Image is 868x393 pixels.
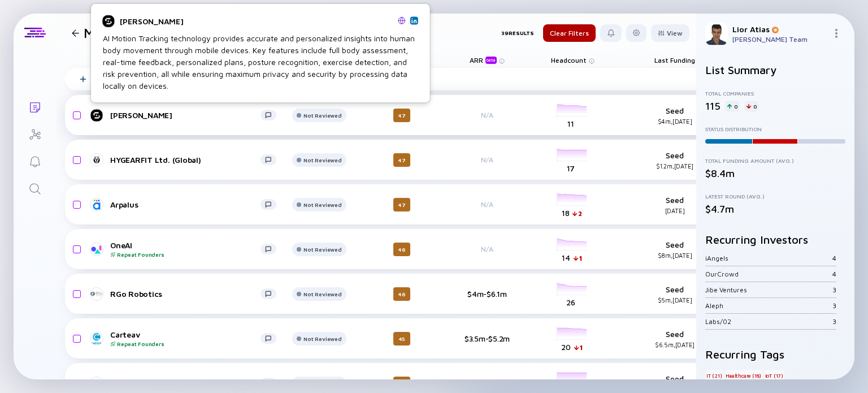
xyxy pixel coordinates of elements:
div: OneAI [110,240,261,258]
div: ARR [470,56,499,64]
div: $1.2m, [DATE] [638,162,711,170]
div: beta [485,57,497,64]
img: Sency Website [398,16,406,24]
div: AI Motion Tracking technology provides accurate and personalized insights into human body movemen... [103,32,418,92]
div: Seed [638,284,711,304]
div: Carteav [110,330,261,347]
div: 45 [393,377,410,390]
div: 47 [393,198,410,211]
div: 47 [393,109,410,122]
a: [PERSON_NAME] [91,109,285,122]
a: HYGEARFIT Ltd. (Global) [91,153,285,167]
div: Jibe Ventures [705,286,832,294]
div: 3 [832,317,836,326]
div: 4 [832,270,836,278]
div: Seed [638,240,711,259]
div: $4m-$6.1m [450,289,524,299]
div: Not Reviewed [303,335,341,342]
div: Seed [638,150,711,170]
img: Lior Profile Picture [705,23,728,45]
div: OurCrowd [705,270,832,278]
div: Not Reviewed [303,246,341,253]
div: 45 [393,332,410,346]
div: N/A [450,379,524,387]
div: HYGEARFIT Ltd. (Global) [110,155,261,165]
img: Sency Linkedin Page [411,18,417,23]
div: RGo Robotics [110,289,261,299]
div: Seed [638,106,711,125]
div: [DATE] [638,207,711,214]
div: 4 [832,254,836,262]
div: iAngels [705,254,832,262]
div: 3 [832,286,836,294]
button: Clear Filters [543,24,596,42]
a: OKO [91,377,285,390]
div: Name [82,52,285,68]
div: 3 [832,301,836,310]
div: Not Reviewed [303,201,341,208]
a: Reminders [14,147,56,174]
div: N/A [450,111,524,119]
div: Arpalus [110,200,261,209]
div: Total Funding Amount (Avg.) [705,157,845,164]
div: 0 [744,101,759,112]
h2: List Summary [705,63,845,76]
a: Arpalus [91,198,285,211]
div: Labs/02 [705,317,832,326]
div: Not Reviewed [303,291,341,297]
a: RGo Robotics [91,287,285,301]
div: [PERSON_NAME] Team [732,35,827,44]
a: Lists [14,93,56,120]
div: Not Reviewed [303,157,341,163]
div: $3.5m-$5.2m [450,334,524,343]
div: OKO [110,378,261,388]
div: Seed [638,329,711,348]
div: Healthcare (18) [724,370,762,381]
div: Lior Atias [732,24,827,34]
div: N/A [450,245,524,253]
h1: M&A Check [84,25,154,41]
div: Seed [638,374,711,393]
div: [PERSON_NAME] [120,16,393,26]
div: [PERSON_NAME] [110,110,261,120]
h2: Recurring Tags [705,348,845,361]
div: Aleph [705,301,832,310]
div: 39 Results [501,24,534,42]
span: Headcount [551,56,587,64]
div: IT (21) [705,370,723,381]
a: Search [14,174,56,201]
div: $5m, [DATE] [638,296,711,304]
div: $8.4m [705,167,845,179]
div: $8m, [DATE] [638,252,711,259]
div: Repeat Founders [110,251,261,258]
div: 46 [393,287,410,301]
button: View [651,24,689,42]
div: N/A [450,156,524,164]
a: OneAIRepeat Founders [91,240,285,258]
div: IoT (17) [764,370,784,381]
div: Status Distribution [705,126,845,132]
h2: Recurring Investors [705,233,845,246]
div: 115 [705,100,721,112]
div: N/A [450,200,524,209]
div: Total Companies [705,90,845,97]
div: $4m, [DATE] [638,118,711,125]
div: $4.7m [705,203,845,215]
div: Latest Round (Avg.) [705,193,845,200]
img: Menu [832,29,841,38]
div: 0 [725,101,740,112]
div: Not Reviewed [303,112,341,119]
a: CarteavRepeat Founders [91,330,285,347]
div: Seed [638,195,711,214]
div: $6.5m, [DATE] [638,341,711,348]
div: 46 [393,243,410,256]
div: Repeat Founders [110,340,261,347]
div: 47 [393,153,410,167]
span: Last Funding [654,56,695,64]
a: Investor Map [14,120,56,147]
